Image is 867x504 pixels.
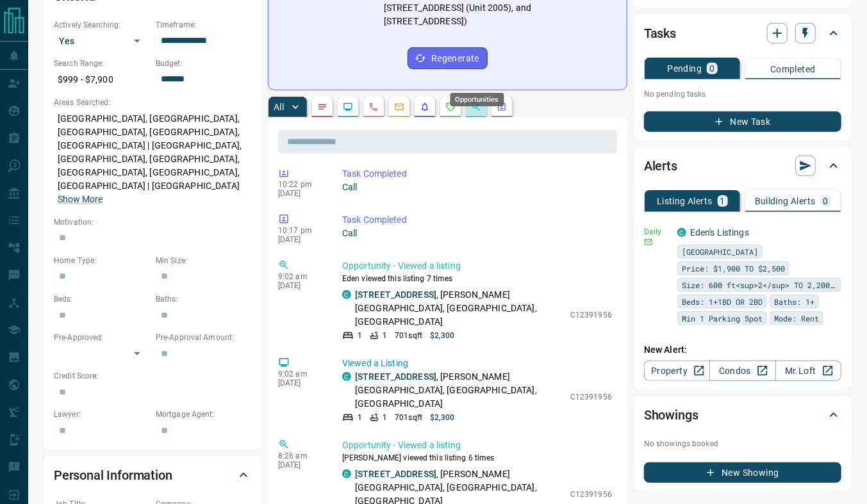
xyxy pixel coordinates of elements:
p: Building Alerts [755,197,816,206]
p: Completed [770,65,816,74]
a: Condos [709,361,775,381]
p: 1 [383,412,387,423]
div: condos.ca [342,372,351,381]
p: Beds: [54,293,149,305]
p: C12391956 [570,489,612,500]
svg: Calls [368,102,379,112]
span: Baths: 1+ [774,295,814,308]
h2: Showings [644,405,698,425]
h2: Tasks [644,23,676,44]
p: Pending [667,64,702,73]
p: 1 [358,412,362,423]
p: Eden viewed this listing 7 times [342,273,612,284]
p: Credit Score: [54,370,251,382]
div: condos.ca [342,469,351,478]
p: 8:26 am [278,451,323,460]
p: Mortgage Agent: [156,409,251,420]
p: Motivation: [54,216,251,228]
p: New Alert: [644,343,841,357]
button: Regenerate [408,47,488,69]
p: Home Type: [54,255,149,266]
p: Baths: [156,293,251,305]
p: Lawyer: [54,409,149,420]
p: 9:02 am [278,370,323,378]
a: Mr.Loft [775,361,841,381]
a: [STREET_ADDRESS] [355,469,436,479]
p: 9:02 am [278,272,323,281]
p: Task Completed [342,213,612,227]
div: Personal Information [54,460,251,491]
p: Daily [644,226,670,238]
p: [PERSON_NAME] viewed this listing 6 times [342,452,612,464]
p: Listing Alerts [657,197,713,206]
a: [STREET_ADDRESS] [355,371,436,382]
p: Call [342,227,612,240]
span: Mode: Rent [774,312,819,325]
p: Task Completed [342,167,612,181]
p: 701 sqft [395,412,422,423]
span: Beds: 1+1BD OR 2BD [682,295,763,308]
svg: Email [644,238,653,247]
svg: Lead Browsing Activity [343,102,353,112]
p: , [PERSON_NAME][GEOGRAPHIC_DATA], [GEOGRAPHIC_DATA], [GEOGRAPHIC_DATA] [355,370,564,411]
p: Opportunity - Viewed a listing [342,259,612,273]
p: Call [342,181,612,194]
div: Tasks [644,18,841,49]
svg: Notes [317,102,327,112]
p: 10:17 pm [278,226,323,235]
div: Alerts [644,150,841,181]
div: condos.ca [342,290,351,299]
span: Min 1 Parking Spot [682,312,763,325]
div: condos.ca [677,228,686,237]
p: Budget: [156,58,251,69]
a: Eden's Listings [690,227,749,238]
p: 1 [383,330,387,341]
p: 10:22 pm [278,180,323,189]
a: [STREET_ADDRESS] [355,289,436,300]
p: Min Size: [156,255,251,266]
a: Property [644,361,710,381]
p: Areas Searched: [54,97,251,108]
p: [DATE] [278,235,323,244]
span: Price: $1,900 TO $2,500 [682,262,785,275]
p: [DATE] [278,460,323,469]
p: Actively Searching: [54,19,149,31]
p: $2,300 [430,412,455,423]
button: Show More [58,193,103,206]
p: 0 [823,197,829,206]
p: 1 [358,330,362,341]
h2: Alerts [644,156,677,176]
p: No pending tasks [644,85,841,104]
p: $2,300 [430,330,455,341]
svg: Listing Alerts [420,102,430,112]
p: Opportunity - Viewed a listing [342,439,612,452]
button: New Task [644,111,841,132]
p: , [PERSON_NAME][GEOGRAPHIC_DATA], [GEOGRAPHIC_DATA], [GEOGRAPHIC_DATA] [355,288,564,329]
p: [DATE] [278,189,323,198]
span: Size: 600 ft<sup>2</sup> TO 2,200 ft<sup>2</sup> [682,279,837,291]
p: 1 [720,197,725,206]
svg: Requests [445,102,456,112]
p: Viewed a Listing [342,357,612,370]
p: All [274,102,284,111]
div: Opportunities [450,93,504,106]
button: New Showing [644,462,841,483]
p: [GEOGRAPHIC_DATA], [GEOGRAPHIC_DATA], [GEOGRAPHIC_DATA], [GEOGRAPHIC_DATA], [GEOGRAPHIC_DATA] | [... [54,108,251,210]
div: Showings [644,400,841,430]
p: No showings booked [644,438,841,450]
h2: Personal Information [54,465,172,485]
p: 701 sqft [395,330,422,341]
span: [GEOGRAPHIC_DATA] [682,245,758,258]
p: Timeframe: [156,19,251,31]
p: Pre-Approval Amount: [156,332,251,343]
p: Search Range: [54,58,149,69]
p: [DATE] [278,378,323,387]
p: $999 - $7,900 [54,69,149,90]
p: C12391956 [570,309,612,321]
p: C12391956 [570,391,612,403]
p: Pre-Approved: [54,332,149,343]
p: [DATE] [278,281,323,290]
div: Yes [54,31,149,51]
p: 0 [709,64,714,73]
svg: Emails [394,102,404,112]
